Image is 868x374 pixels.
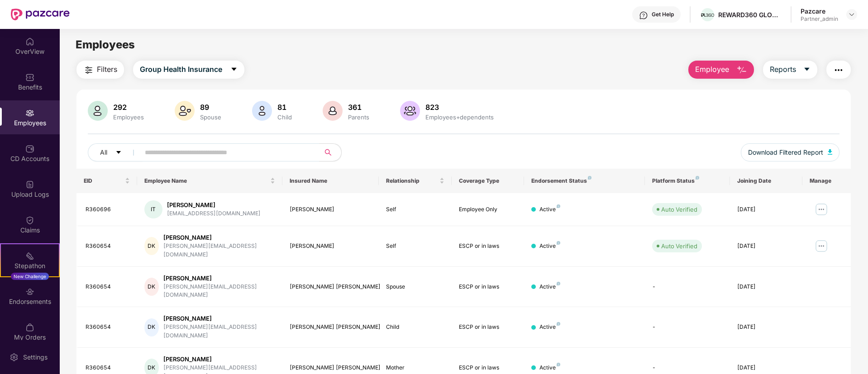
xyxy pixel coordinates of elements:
[290,323,372,331] div: [PERSON_NAME] [PERSON_NAME]
[688,61,754,79] button: Employee
[718,10,782,19] div: REWARD360 GLOBAL SERVICES PRIVATE LIMITED
[163,233,275,242] div: [PERSON_NAME]
[346,103,371,112] div: 361
[84,177,123,185] span: EID
[175,101,195,121] img: svg+xml;base64,PHN2ZyB4bWxucz0iaHR0cDovL3d3dy53My5vcmcvMjAwMC9zdmciIHhtbG5zOnhsaW5rPSJodHRwOi8vd3...
[386,205,444,214] div: Self
[645,307,730,348] td: -
[252,101,272,121] img: svg+xml;base64,PHN2ZyB4bWxucz0iaHR0cDovL3d3dy53My5vcmcvMjAwMC9zdmciIHhtbG5zOnhsaW5rPSJodHRwOi8vd3...
[25,37,34,46] img: svg+xml;base64,PHN2ZyBpZD0iSG9tZSIgeG1sbnM9Imh0dHA6Ly93d3cudzMub3JnLzIwMDAvc3ZnIiB3aWR0aD0iMjAiIG...
[10,353,19,362] img: svg+xml;base64,PHN2ZyBpZD0iU2V0dGluZy0yMHgyMCIgeG1sbnM9Imh0dHA6Ly93d3cudzMub3JnLzIwMDAvc3ZnIiB3aW...
[801,7,838,15] div: Pazcare
[814,239,829,253] img: manageButton
[198,114,223,121] div: Spouse
[97,64,117,75] span: Filters
[459,283,517,291] div: ESCP or in laws
[133,61,244,79] button: Group Health Insurancecaret-down
[83,65,94,76] img: svg+xml;base64,PHN2ZyB4bWxucz0iaHR0cDovL3d3dy53My5vcmcvMjAwMC9zdmciIHdpZHRoPSIyNCIgaGVpZ2h0PSIyNC...
[290,364,372,372] div: [PERSON_NAME] [PERSON_NAME]
[737,364,795,372] div: [DATE]
[557,282,560,285] img: svg+xml;base64,PHN2ZyB4bWxucz0iaHR0cDovL3d3dy53My5vcmcvMjAwMC9zdmciIHdpZHRoPSI4IiBoZWlnaHQ9IjgiIH...
[424,103,496,112] div: 823
[588,176,591,180] img: svg+xml;base64,PHN2ZyB4bWxucz0iaHR0cDovL3d3dy53My5vcmcvMjAwMC9zdmciIHdpZHRoPSI4IiBoZWlnaHQ9IjgiIH...
[386,242,444,251] div: Self
[696,176,699,180] img: svg+xml;base64,PHN2ZyB4bWxucz0iaHR0cDovL3d3dy53My5vcmcvMjAwMC9zdmciIHdpZHRoPSI4IiBoZWlnaHQ9IjgiIH...
[276,114,294,121] div: Child
[652,11,674,18] div: Get Help
[386,177,437,185] span: Relationship
[115,149,122,156] span: caret-down
[737,323,795,331] div: [DATE]
[86,364,130,372] div: R360654
[282,169,379,193] th: Insured Name
[144,177,268,185] span: Employee Name
[86,205,130,214] div: R360696
[737,205,795,214] div: [DATE]
[459,205,517,214] div: Employee Only
[452,169,524,193] th: Coverage Type
[144,318,159,336] div: DK
[539,364,560,372] div: Active
[386,364,444,372] div: Mother
[20,353,50,362] div: Settings
[144,278,159,296] div: DK
[661,205,697,214] div: Auto Verified
[290,283,372,291] div: [PERSON_NAME] [PERSON_NAME]
[661,241,697,251] div: Auto Verified
[276,103,294,112] div: 81
[539,283,560,291] div: Active
[11,9,70,20] img: New Pazcare Logo
[167,201,261,209] div: [PERSON_NAME]
[111,114,146,121] div: Employees
[737,242,795,251] div: [DATE]
[639,11,648,20] img: svg+xml;base64,PHN2ZyBpZD0iSGVscC0zMngzMiIgeG1sbnM9Imh0dHA6Ly93d3cudzMub3JnLzIwMDAvc3ZnIiB3aWR0aD...
[163,355,275,364] div: [PERSON_NAME]
[539,242,560,251] div: Active
[319,143,342,161] button: search
[25,144,34,153] img: svg+xml;base64,PHN2ZyBpZD0iQ0RfQWNjb3VudHMiIGRhdGEtbmFtZT0iQ0QgQWNjb3VudHMiIHhtbG5zPSJodHRwOi8vd3...
[25,73,34,82] img: svg+xml;base64,PHN2ZyBpZD0iQmVuZWZpdHMiIHhtbG5zPSJodHRwOi8vd3d3LnczLm9yZy8yMDAwL3N2ZyIgd2lkdGg9Ij...
[645,267,730,308] td: -
[730,169,802,193] th: Joining Date
[140,64,222,75] span: Group Health Insurance
[1,261,59,270] div: Stepathon
[163,274,275,283] div: [PERSON_NAME]
[346,114,371,121] div: Parents
[76,38,135,51] span: Employees
[25,323,34,332] img: svg+xml;base64,PHN2ZyBpZD0iTXlfT3JkZXJzIiBkYXRhLW5hbWU9Ik15IE9yZGVycyIgeG1sbnM9Imh0dHA6Ly93d3cudz...
[400,101,420,121] img: svg+xml;base64,PHN2ZyB4bWxucz0iaHR0cDovL3d3dy53My5vcmcvMjAwMC9zdmciIHhtbG5zOnhsaW5rPSJodHRwOi8vd3...
[88,143,143,161] button: Allcaret-down
[424,114,496,121] div: Employees+dependents
[459,242,517,251] div: ESCP or in laws
[163,242,275,259] div: [PERSON_NAME][EMAIL_ADDRESS][DOMAIN_NAME]
[86,242,130,251] div: R360654
[833,65,844,76] img: svg+xml;base64,PHN2ZyB4bWxucz0iaHR0cDovL3d3dy53My5vcmcvMjAwMC9zdmciIHdpZHRoPSIyNCIgaGVpZ2h0PSIyNC...
[25,216,34,225] img: svg+xml;base64,PHN2ZyBpZD0iQ2xhaW0iIHhtbG5zPSJodHRwOi8vd3d3LnczLm9yZy8yMDAwL3N2ZyIgd2lkdGg9IjIwIi...
[163,323,275,340] div: [PERSON_NAME][EMAIL_ADDRESS][DOMAIN_NAME]
[111,103,146,112] div: 292
[652,177,722,185] div: Platform Status
[230,66,238,74] span: caret-down
[557,363,560,366] img: svg+xml;base64,PHN2ZyB4bWxucz0iaHR0cDovL3d3dy53My5vcmcvMjAwMC9zdmciIHdpZHRoPSI4IiBoZWlnaHQ9IjgiIH...
[386,323,444,331] div: Child
[319,149,337,156] span: search
[167,209,261,218] div: [EMAIL_ADDRESS][DOMAIN_NAME]
[695,64,729,75] span: Employee
[539,323,560,331] div: Active
[557,241,560,245] img: svg+xml;base64,PHN2ZyB4bWxucz0iaHR0cDovL3d3dy53My5vcmcvMjAwMC9zdmciIHdpZHRoPSI4IiBoZWlnaHQ9IjgiIH...
[748,147,823,157] span: Download Filtered Report
[459,323,517,331] div: ESCP or in laws
[557,322,560,326] img: svg+xml;base64,PHN2ZyB4bWxucz0iaHR0cDovL3d3dy53My5vcmcvMjAwMC9zdmciIHdpZHRoPSI4IiBoZWlnaHQ9IjgiIH...
[25,287,34,296] img: svg+xml;base64,PHN2ZyBpZD0iRW5kb3JzZW1lbnRzIiB4bWxucz0iaHR0cDovL3d3dy53My5vcmcvMjAwMC9zdmciIHdpZH...
[379,169,451,193] th: Relationship
[290,242,372,251] div: [PERSON_NAME]
[137,169,282,193] th: Employee Name
[25,251,34,260] img: svg+xml;base64,PHN2ZyB4bWxucz0iaHR0cDovL3d3dy53My5vcmcvMjAwMC9zdmciIHdpZHRoPSIyMSIgaGVpZ2h0PSIyMC...
[163,314,275,323] div: [PERSON_NAME]
[86,323,130,331] div: R360654
[163,283,275,300] div: [PERSON_NAME][EMAIL_ADDRESS][DOMAIN_NAME]
[144,237,159,255] div: DK
[11,273,49,280] div: New Challenge
[539,205,560,214] div: Active
[557,204,560,208] img: svg+xml;base64,PHN2ZyB4bWxucz0iaHR0cDovL3d3dy53My5vcmcvMjAwMC9zdmciIHdpZHRoPSI4IiBoZWlnaHQ9IjgiIH...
